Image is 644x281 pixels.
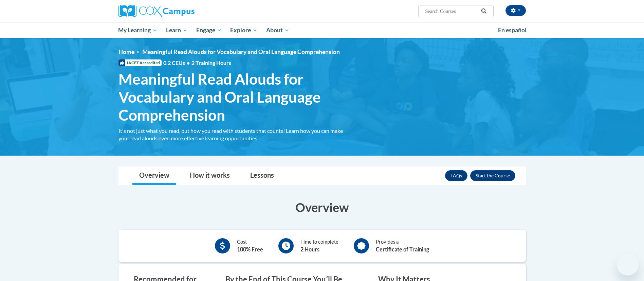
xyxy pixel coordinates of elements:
button: Account Settings [505,5,526,16]
span: Meaningful Read Alouds for Vocabulary and Oral Language Comprehension [118,70,353,124]
span: • [187,59,190,66]
div: Provides a [376,238,429,253]
span: 2 Training Hours [191,59,231,66]
a: Cox Campus [118,5,247,17]
span: En español [498,27,527,34]
span: Engage [196,26,222,34]
input: Search Courses [424,7,479,15]
span: 0.2 CEUs [163,59,231,67]
a: Explore [226,22,262,38]
button: Enroll [470,170,515,181]
a: Home [118,48,134,55]
button: Search [479,7,489,15]
h3: Overview [118,199,526,216]
a: FAQs [445,170,467,181]
div: Cost [237,238,263,253]
div: It's not just what you read, but how you read with students that counts! Learn how you can make y... [118,127,353,142]
b: 100% Free [237,246,263,252]
span: IACET Accredited [118,59,162,66]
a: How it works [183,167,237,185]
div: Main menu [108,22,536,38]
span: My Learning [118,26,157,34]
span: Explore [230,26,257,34]
iframe: Button to launch messaging window [617,254,639,276]
a: About [262,22,294,38]
span: Learn [166,26,187,34]
a: My Learning [114,22,162,38]
a: Lessons [243,167,281,185]
a: Learn [162,22,192,38]
a: En español [494,23,531,37]
div: Time to complete [300,238,338,253]
b: 2 Hours [300,246,319,252]
b: Certificate of Training [376,246,429,252]
a: Overview [132,167,176,185]
span: Meaningful Read Alouds for Vocabulary and Oral Language Comprehension [142,48,340,55]
img: Cox Campus [118,5,195,17]
a: Engage [192,22,226,38]
span: About [266,26,289,34]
